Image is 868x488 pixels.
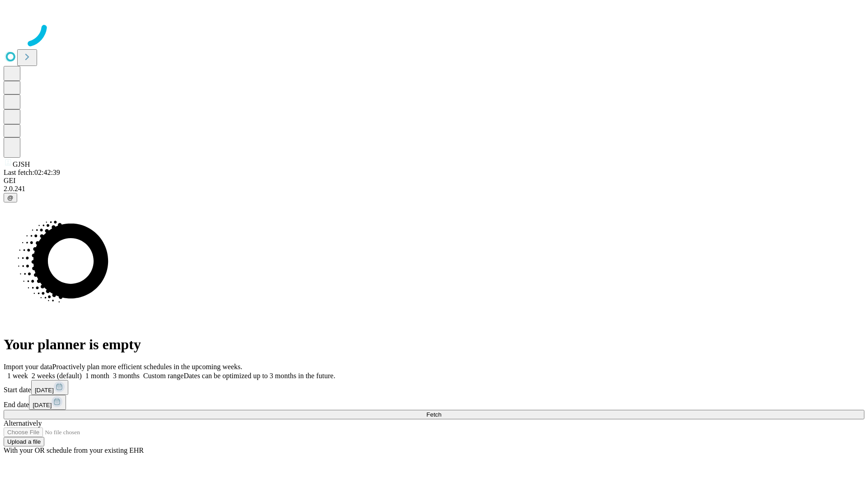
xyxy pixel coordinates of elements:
[33,402,52,408] span: [DATE]
[4,380,864,395] div: Start date
[4,177,864,185] div: GEI
[31,380,68,395] button: [DATE]
[143,372,184,380] span: Custom range
[4,410,864,419] button: Fetch
[13,160,30,168] span: GJSH
[85,372,109,380] span: 1 month
[4,446,144,454] span: With your OR schedule from your existing EHR
[35,387,54,394] span: [DATE]
[7,194,14,201] span: @
[4,363,52,371] span: Import your data
[4,419,42,427] span: Alternatively
[4,169,60,176] span: Last fetch: 02:42:39
[32,372,82,380] span: 2 weeks (default)
[4,193,17,202] button: @
[4,395,864,410] div: End date
[426,411,441,418] span: Fetch
[4,336,864,353] h1: Your planner is empty
[29,395,66,410] button: [DATE]
[52,363,242,371] span: Proactively plan more efficient schedules in the upcoming weeks.
[4,185,864,193] div: 2.0.241
[7,372,28,380] span: 1 week
[4,437,44,446] button: Upload a file
[184,372,335,380] span: Dates can be optimized up to 3 months in the future.
[113,372,140,380] span: 3 months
